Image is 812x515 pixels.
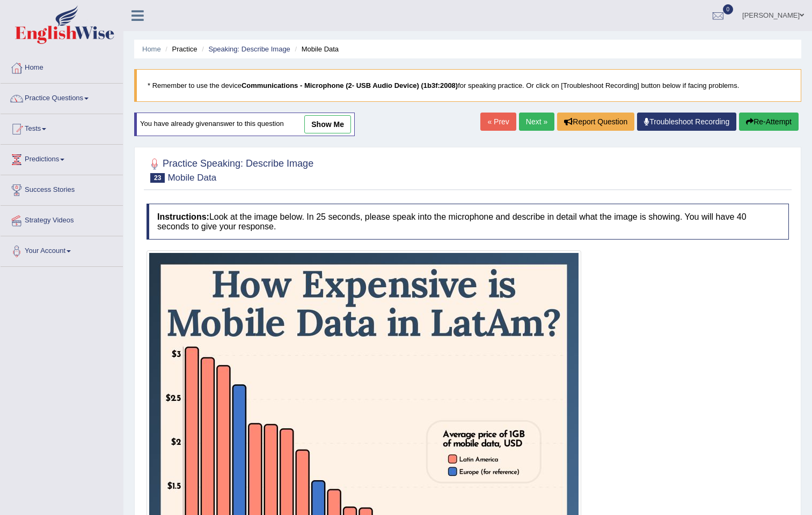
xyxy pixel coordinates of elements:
[1,206,123,233] a: Strategy Videos
[208,45,290,53] a: Speaking: Describe Image
[134,113,355,136] div: You have already given answer to this question
[142,45,161,53] a: Home
[150,173,165,183] span: 23
[292,44,339,54] li: Mobile Data
[134,69,801,102] blockquote: * Remember to use the device for speaking practice. Or click on [Troubleshoot Recording] button b...
[1,84,123,110] a: Practice Questions
[147,204,789,240] h4: Look at the image below. In 25 seconds, please speak into the microphone and describe in detail w...
[304,115,351,133] a: show me
[637,113,736,131] a: Troubleshoot Recording
[1,114,123,141] a: Tests
[157,212,209,221] b: Instructions:
[1,236,123,263] a: Your Account
[519,113,554,131] a: Next »
[147,156,313,183] h2: Practice Speaking: Describe Image
[167,173,216,183] small: Mobile Data
[1,175,123,202] a: Success Stories
[1,53,123,80] a: Home
[242,81,458,89] b: Communications - Microphone (2- USB Audio Device) (1b3f:2008)
[480,113,516,131] a: « Prev
[723,4,734,14] span: 0
[739,113,799,131] button: Re-Attempt
[1,145,123,171] a: Predictions
[163,44,197,54] li: Practice
[557,113,634,131] button: Report Question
